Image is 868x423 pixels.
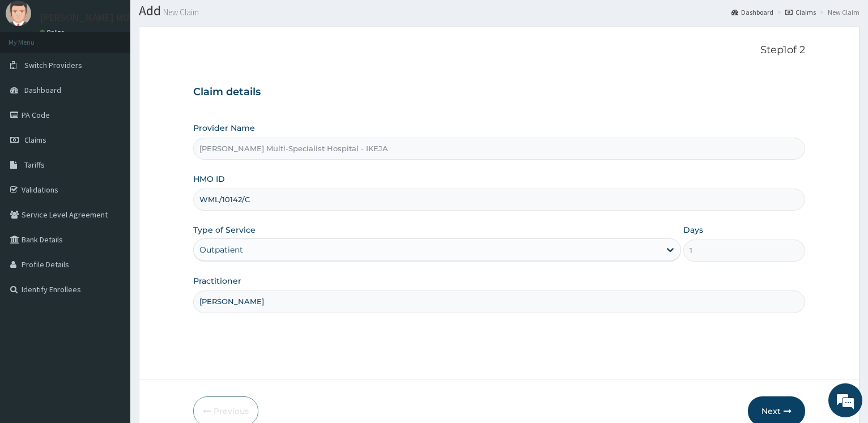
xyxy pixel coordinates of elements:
[817,7,860,17] li: New Claim
[193,173,225,185] label: HMO ID
[186,6,213,33] div: Minimize live chat window
[785,7,816,17] a: Claims
[193,122,255,134] label: Provider Name
[193,189,805,211] input: Enter HMO ID
[6,1,31,26] img: User Image
[40,12,242,23] p: [PERSON_NAME] MULTI-SPECIALIST HOSPITAL
[139,3,860,18] h1: Add
[21,57,46,85] img: d_794563401_company_1708531726252_794563401
[66,135,156,249] span: We're online!
[24,60,82,70] span: Switch Providers
[199,244,243,255] div: Outpatient
[24,160,45,170] span: Tariffs
[193,86,805,99] h3: Claim details
[683,224,703,236] label: Days
[40,28,67,36] a: Online
[24,85,61,95] span: Dashboard
[193,44,805,57] p: Step 1 of 2
[731,7,773,17] a: Dashboard
[24,135,46,145] span: Claims
[59,63,190,78] div: Chat with us now
[6,293,216,333] textarea: Type your message and hit 'Enter'
[193,275,241,287] label: Practitioner
[161,8,199,16] small: New Claim
[193,224,256,236] label: Type of Service
[193,290,805,313] input: Enter Name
